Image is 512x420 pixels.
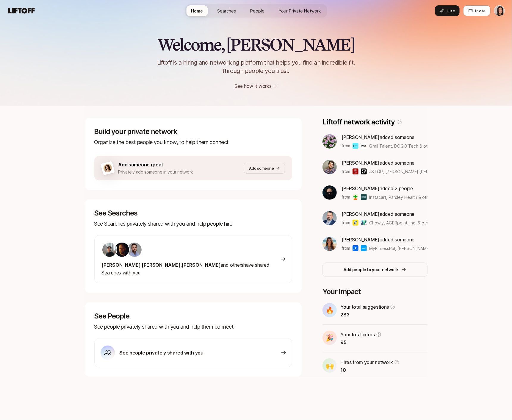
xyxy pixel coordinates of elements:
img: ACg8ocJ4E7KNf1prt9dpF452N_rrNikae2wvUsc1K4T329jtwYtvoDHlKA=s160-c [322,237,337,251]
img: Chowly [353,220,358,226]
img: Kleiner Perkins [361,168,367,174]
span: Hire [447,8,455,14]
span: [PERSON_NAME] [182,262,221,268]
p: See people privately shared with you and help them connect [94,323,292,331]
p: 283 [340,311,395,318]
button: Add someone [244,163,285,174]
p: See people privately shared with you [120,349,203,357]
span: Searches [217,8,236,14]
p: See People [94,312,292,320]
p: Add someone [249,165,274,171]
p: Privately add someone in your network [118,168,193,176]
span: [PERSON_NAME] [342,237,380,243]
p: from [342,245,350,252]
p: Your Impact [322,288,427,296]
span: Instacart, Parsley Health & others [369,195,435,200]
img: woman-on-brown-bg.png [102,163,112,173]
p: from [342,142,350,149]
span: [PERSON_NAME] [102,262,141,268]
span: JSTOR, [PERSON_NAME] [PERSON_NAME] & others [369,168,427,175]
img: 9bbf0f28_876c_4d82_8695_ccf9acec8431.jfif [127,243,142,257]
img: Parsley Health [361,194,367,200]
span: [PERSON_NAME] [142,262,181,268]
a: People [245,5,269,16]
img: Instacart [353,194,358,200]
img: 26d23996_e204_480d_826d_8aac4dc78fb2.jpg [115,243,129,257]
p: Organize the best people you know, to help them connect [94,138,292,146]
p: added someone [342,133,427,141]
p: Your total suggestions [340,303,389,311]
h2: Welcome, [PERSON_NAME] [157,36,355,54]
img: AGERpoint, Inc. [361,220,367,226]
p: 10 [340,366,400,374]
img: DOGO Tech [361,143,367,149]
p: Add someone great [118,161,193,168]
span: Your Private Network [279,8,321,14]
p: Your total intros [340,331,375,338]
span: [PERSON_NAME] [342,211,380,217]
span: Home [191,8,203,14]
img: ACg8ocIdxRMdt9zg7cQmJ1etOp_AR7rnuVOB8v5rMQQddsajCIZ5kemg=s160-c [322,134,337,149]
img: 48213564_d349_4c7a_bc3f_3e31999807fd.jfif [102,243,117,257]
p: added someone [342,210,427,218]
a: Home [186,5,208,16]
img: Gopuff [361,245,367,251]
span: [PERSON_NAME] [342,185,380,191]
p: 95 [340,338,381,346]
span: , [140,262,142,268]
a: Searches [212,5,241,16]
p: from [342,168,350,175]
p: Liftoff is a hiring and networking platform that helps you find an incredible fit, through people... [150,58,363,75]
p: Hires from your network [340,358,393,366]
button: Eleanor Morgan [494,5,505,16]
div: 🎉 [322,331,337,345]
p: added 2 people [342,185,427,192]
p: See Searches privately shared with you and help people hire [94,220,292,228]
div: 🙌 [322,358,337,373]
button: Add people to your network [322,263,427,277]
span: [PERSON_NAME] [342,160,380,166]
p: added someone [342,236,427,243]
div: 🔥 [322,303,337,317]
img: JSTOR [353,168,358,174]
span: People [250,8,264,14]
img: f455fa8b_587c_4adb_ac55_d674eb894f96.jpg [322,160,337,174]
span: and others have shared Searches with you [102,262,270,276]
img: 16c2148d_a277_47e0_8b13_4e31505bedd2.jpg [322,211,337,225]
a: Your Private Network [274,5,326,16]
p: added someone [342,159,427,167]
button: Hire [435,5,460,16]
button: Invite [463,5,491,16]
p: Build your private network [94,127,292,136]
span: MyFitnessPal, [PERSON_NAME] & others [369,245,427,252]
a: See how it works [235,83,272,89]
span: Chowly, AGERpoint, Inc. & others [369,220,427,226]
p: Add people to your network [344,266,399,273]
img: 47dd0b03_c0d6_4f76_830b_b248d182fe69.jpg [322,185,337,200]
span: Invite [475,8,486,14]
p: from [342,219,350,226]
p: Liftoff network activity [322,118,394,126]
img: Eleanor Morgan [494,6,505,16]
p: from [342,193,350,201]
span: [PERSON_NAME] [342,134,380,140]
img: Grail Talent [353,143,358,149]
p: See Searches [94,209,292,217]
span: , [181,262,182,268]
img: MyFitnessPal [353,245,358,251]
span: Grail Talent, DOGO Tech & others [369,143,427,149]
